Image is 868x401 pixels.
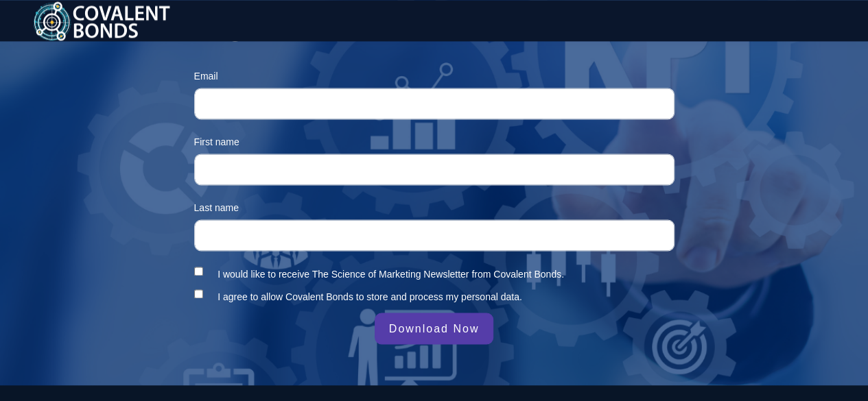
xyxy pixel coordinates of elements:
span: First name [194,136,239,147]
input: I agree to allow Covalent Bonds to store and process my personal data. [194,289,203,298]
input: I would like to receive The Science of Marketing Newsletter from Covalent Bonds. [194,267,203,276]
span: Last name [194,202,239,213]
span: Email [194,71,218,82]
iframe: Chat Widget [663,253,868,401]
img: 6268559224d3c37b5db4967d_Covalent Bonds Logo White-1 [33,1,170,40]
input: Download Now [375,313,494,344]
p: I would like to receive The Science of Marketing Newsletter from Covalent Bonds. [218,269,564,280]
p: I agree to allow Covalent Bonds to store and process my personal data. [218,291,522,302]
